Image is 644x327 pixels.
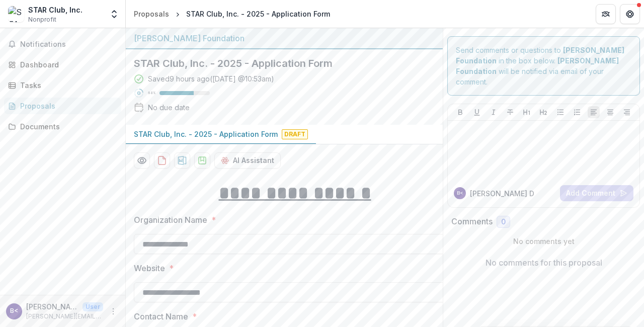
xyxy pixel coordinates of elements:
[451,236,636,247] p: No comments yet
[451,217,493,226] h2: Comments
[130,7,334,21] nav: breadcrumb
[134,129,278,139] p: STAR Club, Inc. - 2025 - Application Form
[107,4,121,24] button: Open entity switcher
[83,302,103,311] p: User
[521,106,533,118] button: Heading 1
[107,305,119,317] button: More
[26,312,103,321] p: [PERSON_NAME][EMAIL_ADDRESS][PERSON_NAME][DOMAIN_NAME]
[4,98,121,114] a: Proposals
[130,7,173,21] a: Proposals
[488,106,500,118] button: Italicize
[447,36,640,96] div: Send comments or questions to in the box below. will be notified via email of your comment.
[282,129,308,139] span: Draft
[214,152,281,169] button: AI Assistant
[4,77,121,94] a: Tasks
[194,152,210,169] button: download-proposal
[148,90,155,97] p: 68 %
[620,4,640,24] button: Get Help
[4,36,121,52] button: Notifications
[148,102,190,113] div: No due date
[596,4,616,24] button: Partners
[134,310,188,322] p: Contact Name
[134,32,435,44] div: [PERSON_NAME] Foundation
[10,308,18,314] div: Bonita Dunn <bonita.dunn@gmail.com>
[504,106,516,118] button: Strike
[537,106,549,118] button: Heading 2
[8,6,24,22] img: STAR Club, Inc.
[20,40,117,49] span: Notifications
[554,106,567,118] button: Bullet List
[134,262,165,274] p: Website
[20,80,113,91] div: Tasks
[486,257,602,269] p: No comments for this proposal
[28,15,56,24] span: Nonprofit
[604,106,616,118] button: Align Center
[4,56,121,73] a: Dashboard
[4,118,121,135] a: Documents
[621,106,633,118] button: Align Right
[571,106,583,118] button: Ordered List
[471,106,483,118] button: Underline
[174,152,190,169] button: download-proposal
[154,152,170,169] button: download-proposal
[20,101,113,111] div: Proposals
[134,152,150,169] button: Preview ae4d74c6-d52a-4087-a649-de32598ff462-0.pdf
[588,106,600,118] button: Align Left
[454,106,466,118] button: Bold
[134,9,169,19] div: Proposals
[501,218,506,226] span: 0
[20,121,113,132] div: Documents
[20,59,113,70] div: Dashboard
[134,57,419,69] h2: STAR Club, Inc. - 2025 - Application Form
[470,188,534,199] p: [PERSON_NAME] D
[186,9,330,19] div: STAR Club, Inc. - 2025 - Application Form
[148,73,274,84] div: Saved 9 hours ago ( [DATE] @ 10:53am )
[26,301,78,312] p: [PERSON_NAME] <[PERSON_NAME][EMAIL_ADDRESS][PERSON_NAME][DOMAIN_NAME]>
[134,214,207,226] p: Organization Name
[28,5,83,15] div: STAR Club, Inc.
[457,191,463,196] div: Bonita Dunn <bonita.dunn@gmail.com>
[560,185,633,201] button: Add Comment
